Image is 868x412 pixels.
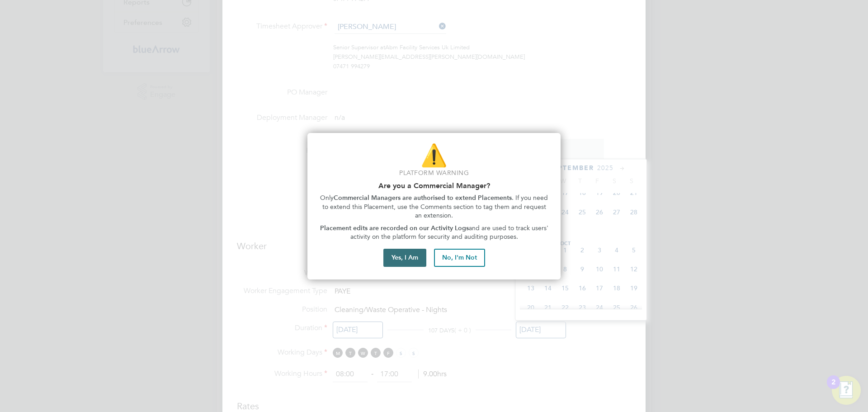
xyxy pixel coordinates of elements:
button: Yes, I Am [383,249,426,267]
h2: Are you a Commercial Manager? [318,181,550,190]
strong: Commercial Managers are authorised to extend Placements [334,194,512,202]
span: and are used to track users' activity on the platform for security and auditing purposes. [350,224,550,241]
span: Only [320,194,334,202]
div: Are you part of the Commercial Team? [307,133,561,279]
span: . If you need to extend this Placement, use the Comments section to tag them and request an exten... [322,194,550,219]
p: Platform Warning [318,169,550,178]
strong: Placement edits are recorded on our Activity Logs [320,224,469,232]
p: ⚠️ [318,140,550,170]
button: No, I'm Not [434,249,485,267]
